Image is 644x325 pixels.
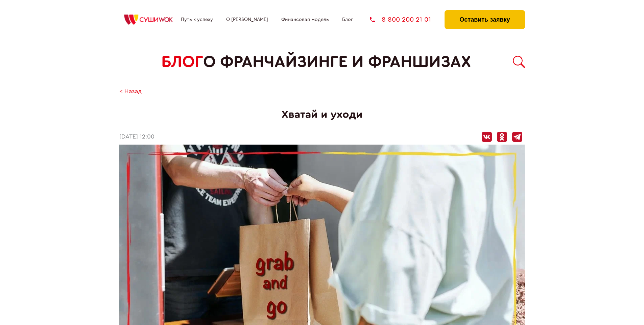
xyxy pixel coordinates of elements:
[226,17,268,22] a: О [PERSON_NAME]
[281,17,329,22] a: Финансовая модель
[203,53,471,71] span: о франчайзинге и франшизах
[370,16,431,23] a: 8 800 200 21 01
[119,88,142,95] a: < Назад
[342,17,353,22] a: Блог
[445,10,525,29] button: Оставить заявку
[382,16,431,23] span: 8 800 200 21 01
[161,53,203,71] span: БЛОГ
[119,108,525,121] h1: Хватай и уходи
[119,133,154,141] time: [DATE] 12:00
[181,17,213,22] a: Путь к успеху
